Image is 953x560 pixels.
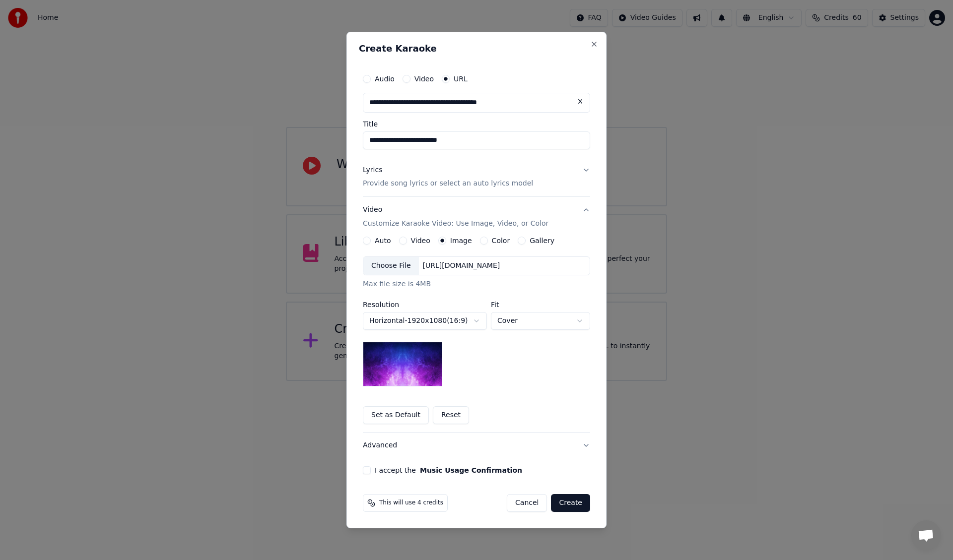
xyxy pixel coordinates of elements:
p: Customize Karaoke Video: Use Image, Video, or Color [363,219,548,229]
button: VideoCustomize Karaoke Video: Use Image, Video, or Color [363,197,590,237]
label: Audio [375,75,395,82]
button: Reset [433,406,469,424]
label: Color [492,237,510,244]
button: Advanced [363,433,590,458]
button: LyricsProvide song lyrics or select an auto lyrics model [363,157,590,197]
label: Gallery [530,237,554,244]
div: Video [363,205,548,229]
div: [URL][DOMAIN_NAME] [419,261,504,271]
label: URL [454,75,468,82]
span: This will use 4 credits [379,499,443,507]
label: Video [411,237,430,244]
label: Image [450,237,472,244]
button: Create [551,494,590,512]
div: Max file size is 4MB [363,279,590,289]
label: Video [414,75,434,82]
label: Resolution [363,301,487,308]
div: Lyrics [363,165,382,175]
div: VideoCustomize Karaoke Video: Use Image, Video, or Color [363,237,590,432]
h2: Create Karaoke [359,44,594,53]
label: Auto [375,237,391,244]
label: Title [363,121,590,127]
label: Fit [491,301,590,308]
p: Provide song lyrics or select an auto lyrics model [363,179,533,189]
button: Set as Default [363,406,429,424]
button: I accept the [420,467,522,474]
label: I accept the [375,467,522,474]
div: Choose File [363,257,419,275]
button: Cancel [507,494,547,512]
